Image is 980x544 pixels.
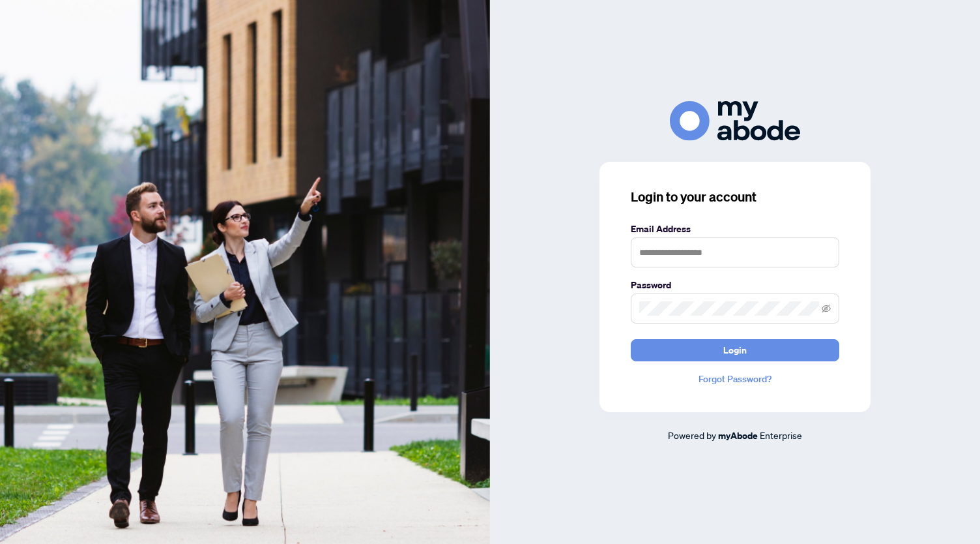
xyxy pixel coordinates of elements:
[718,429,758,443] a: myAbode
[760,429,802,441] span: Enterprise
[631,372,839,386] a: Forgot Password?
[631,188,839,206] h3: Login to your account
[631,339,839,361] button: Login
[631,278,839,292] label: Password
[670,101,800,141] img: ma-logo
[723,340,747,361] span: Login
[668,429,716,441] span: Powered by
[631,222,839,236] label: Email Address
[822,304,831,313] span: eye-invisible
